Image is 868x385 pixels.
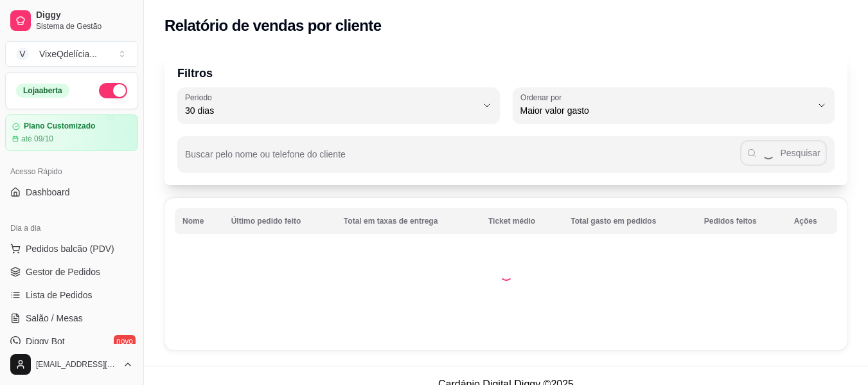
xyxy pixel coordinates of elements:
[500,268,513,281] div: Loading
[99,83,127,98] button: Alterar Status
[177,87,500,123] button: Período30 dias
[5,218,138,238] div: Dia a dia
[185,104,477,117] span: 30 dias
[24,121,95,131] article: Plano Customizado
[5,5,138,36] a: DiggySistema de Gestão
[5,349,138,380] button: [EMAIL_ADDRESS][DOMAIN_NAME]
[21,134,53,144] article: até 09/10
[36,10,133,21] span: Diggy
[26,242,114,255] span: Pedidos balcão (PDV)
[177,64,835,82] p: Filtros
[26,186,70,199] span: Dashboard
[5,331,138,352] a: Diggy Botnovo
[26,265,100,278] span: Gestor de Pedidos
[26,289,93,301] span: Lista de Pedidos
[5,238,138,259] button: Pedidos balcão (PDV)
[36,21,133,31] span: Sistema de Gestão
[520,104,812,117] span: Maior valor gasto
[36,359,118,370] span: [EMAIL_ADDRESS][DOMAIN_NAME]
[26,335,65,348] span: Diggy Bot
[5,308,138,328] a: Salão / Mesas
[185,92,216,103] label: Período
[164,15,382,36] h2: Relatório de vendas por cliente
[185,153,740,166] input: Buscar pelo nome ou telefone do cliente
[520,92,566,103] label: Ordenar por
[5,161,138,182] div: Acesso Rápido
[5,262,138,282] a: Gestor de Pedidos
[26,312,83,325] span: Salão / Mesas
[513,87,835,123] button: Ordenar porMaior valor gasto
[39,48,97,60] div: VixeQdelícia ...
[5,182,138,202] a: Dashboard
[16,84,69,98] div: Loja aberta
[5,114,138,151] a: Plano Customizadoaté 09/10
[5,285,138,305] a: Lista de Pedidos
[16,48,29,60] span: V
[5,41,138,67] button: Select a team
